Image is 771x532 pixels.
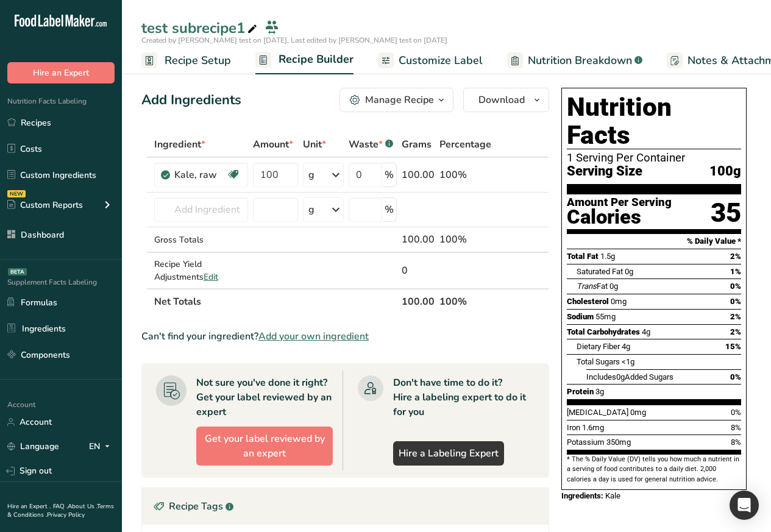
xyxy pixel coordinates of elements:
[731,408,741,417] span: 0%
[577,342,620,351] span: Dietary Fiber
[630,408,646,417] span: 0mg
[365,93,434,107] div: Manage Recipe
[567,164,642,179] span: Serving Size
[577,267,623,276] span: Saturated Fat
[204,271,218,283] span: Edit
[478,93,525,107] span: Download
[730,252,741,261] span: 2%
[567,312,594,321] span: Sodium
[730,372,741,381] span: 0%
[402,137,432,152] span: Grams
[463,88,549,112] button: Download
[402,168,435,182] div: 100.00
[437,288,494,314] th: 100%
[165,52,231,69] span: Recipe Setup
[561,491,603,500] span: Ingredients:
[141,47,231,74] a: Recipe Setup
[279,51,354,68] span: Recipe Builder
[567,387,594,396] span: Protein
[730,491,759,520] div: Open Intercom Messenger
[730,327,741,336] span: 2%
[89,439,115,454] div: EN
[567,234,741,249] section: % Daily Value *
[402,232,435,247] div: 100.00
[567,408,628,417] span: [MEDICAL_DATA]
[577,282,597,291] i: Trans
[567,208,672,226] div: Calories
[730,312,741,321] span: 2%
[399,288,437,314] th: 100.00
[730,267,741,276] span: 1%
[258,329,369,344] span: Add your own ingredient
[253,137,293,152] span: Amount
[567,297,609,306] span: Cholesterol
[47,511,85,519] a: Privacy Policy
[399,52,483,69] span: Customize Label
[349,137,393,152] div: Waste
[439,137,491,152] span: Percentage
[53,502,68,511] a: FAQ .
[154,258,248,283] div: Recipe Yield Adjustments
[625,267,633,276] span: 0g
[622,357,634,366] span: <1g
[142,488,549,525] div: Recipe Tags
[622,342,630,351] span: 4g
[378,47,483,74] a: Customize Label
[339,88,453,112] button: Manage Recipe
[731,423,741,432] span: 8%
[7,62,115,83] button: Hire an Expert
[567,252,599,261] span: Total Fat
[611,297,627,306] span: 0mg
[605,491,620,500] span: Kale
[595,312,616,321] span: 55mg
[7,436,59,457] a: Language
[174,168,226,182] div: Kale, raw
[567,152,741,164] div: 1 Serving Per Container
[196,375,333,419] div: Not sure you've done it right? Get your label reviewed by an expert
[141,329,549,344] div: Can't find your ingredient?
[577,282,608,291] span: Fat
[600,252,615,261] span: 1.5g
[711,197,741,229] div: 35
[141,90,241,110] div: Add Ingredients
[731,438,741,447] span: 8%
[439,168,491,182] div: 100%
[609,282,618,291] span: 0g
[586,372,673,381] span: Includes Added Sugars
[154,233,248,246] div: Gross Totals
[8,268,27,275] div: BETA
[642,327,650,336] span: 4g
[196,427,333,466] button: Get your label reviewed by an expert
[730,297,741,306] span: 0%
[202,431,327,461] span: Get your label reviewed by an expert
[567,93,741,149] h1: Nutrition Facts
[528,52,632,69] span: Nutrition Breakdown
[141,35,447,45] span: Created by [PERSON_NAME] test on [DATE], Last edited by [PERSON_NAME] test on [DATE]
[567,423,580,432] span: Iron
[567,438,605,447] span: Potassium
[567,197,672,208] div: Amount Per Serving
[577,357,620,366] span: Total Sugars
[402,263,435,278] div: 0
[725,342,741,351] span: 15%
[595,387,604,396] span: 3g
[709,164,741,179] span: 100g
[154,137,205,152] span: Ingredient
[439,232,491,247] div: 100%
[303,137,326,152] span: Unit
[255,46,354,75] a: Recipe Builder
[7,199,83,211] div: Custom Reports
[68,502,97,511] a: About Us .
[606,438,631,447] span: 350mg
[730,282,741,291] span: 0%
[7,190,26,197] div: NEW
[567,327,640,336] span: Total Carbohydrates
[7,502,51,511] a: Hire an Expert .
[567,455,741,484] section: * The % Daily Value (DV) tells you how much a nutrient in a serving of food contributes to a dail...
[507,47,642,74] a: Nutrition Breakdown
[308,168,314,182] div: g
[393,441,504,466] a: Hire a Labeling Expert
[152,288,399,314] th: Net Totals
[154,197,248,222] input: Add Ingredient
[393,375,535,419] div: Don't have time to do it? Hire a labeling expert to do it for you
